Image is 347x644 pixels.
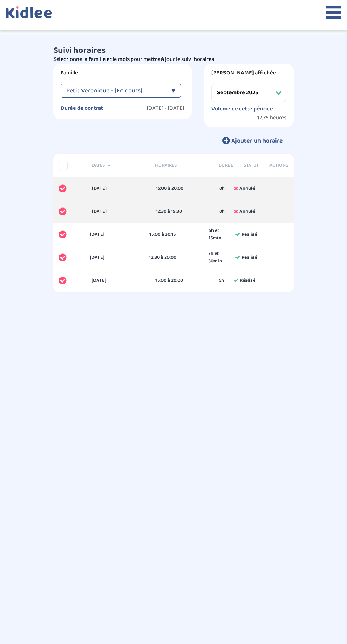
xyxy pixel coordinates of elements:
div: [DATE] [86,277,150,284]
div: 15:00 à 20:00 [155,277,208,284]
span: 5h et 15min [209,227,226,242]
span: Réalisé [241,231,257,238]
span: 7h et 30min [208,250,226,265]
div: 15:00 à 20:00 [156,185,209,192]
label: Famille [61,69,184,76]
label: [PERSON_NAME] affichée [211,69,286,76]
span: Horaires [155,162,208,169]
span: Annulé [239,208,255,215]
span: 0h [219,208,225,215]
span: Petit Veronique - [En cours] [66,84,142,98]
div: Statut [238,162,264,169]
span: Réalisé [240,277,255,284]
div: 12:30 à 20:00 [149,254,198,261]
label: Volume de cette période [211,106,273,113]
div: 12:30 à 19:30 [156,208,209,215]
label: [DATE] - [DATE] [147,105,184,112]
div: ▼ [171,84,175,98]
label: Durée de contrat [61,105,103,112]
div: Actions [264,162,294,169]
span: 0h [219,185,225,192]
div: 15:00 à 20:15 [149,231,198,238]
div: Dates [86,162,150,169]
div: [DATE] [87,208,150,215]
button: Ajouter un horaire [212,133,294,148]
div: [DATE] [87,185,150,192]
div: [DATE] [85,231,144,238]
span: Annulé [239,185,255,192]
div: [DATE] [85,254,144,261]
span: 17.75 heures [257,114,286,121]
p: Sélectionne la famille et le mois pour mettre à jour le suivi horaires [53,55,294,64]
div: Durée [213,162,238,169]
span: Réalisé [241,254,257,261]
span: Ajouter un horaire [231,136,283,146]
h3: Suivi horaires [53,46,294,55]
span: 5h [219,277,224,284]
